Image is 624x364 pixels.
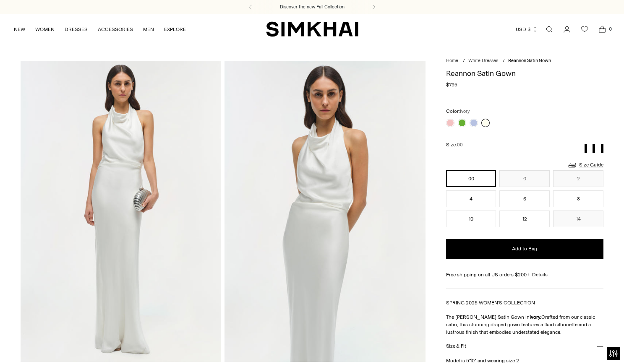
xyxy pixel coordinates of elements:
a: NEW [14,20,25,39]
span: $795 [446,81,457,88]
button: 8 [553,190,603,207]
h1: Reannon Satin Gown [446,70,603,77]
div: Free shipping on all US orders $200+ [446,271,603,278]
span: 0 [606,25,614,33]
nav: breadcrumbs [446,57,603,65]
div: / [463,57,465,65]
a: SPRING 2025 WOMEN'S COLLECTION [446,300,535,306]
iframe: Sign Up via Text for Offers [7,332,83,357]
a: White Dresses [468,58,498,63]
a: Wishlist [576,21,593,38]
a: Details [532,271,548,278]
span: Ivory [460,109,470,114]
a: DRESSES [65,20,88,39]
a: Open cart modal [594,21,611,38]
a: EXPLORE [164,20,186,39]
button: 2 [553,170,603,187]
a: Home [446,58,458,63]
div: / [503,57,505,65]
strong: Ivory. [530,314,541,320]
button: USD $ [516,20,538,39]
button: 6 [499,190,550,207]
img: Reannon Satin Gown [225,61,425,361]
button: Size & Fit [446,336,603,357]
button: 12 [499,211,550,227]
a: Discover the new Fall Collection [280,4,345,10]
label: Color: [446,107,470,115]
button: 14 [553,211,603,227]
span: 00 [457,142,463,148]
a: MEN [143,20,154,39]
button: 00 [446,170,496,187]
span: Add to Bag [512,245,537,252]
h3: Size & Fit [446,343,466,349]
a: Size Guide [567,160,603,170]
button: Add to Bag [446,239,603,259]
a: Go to the account page [559,21,575,38]
button: 10 [446,211,496,227]
button: 4 [446,190,496,207]
p: The [PERSON_NAME] Satin Gown in Crafted from our classic satin, this stunning draped gown feature... [446,313,603,336]
span: Reannon Satin Gown [508,58,551,63]
a: WOMEN [35,20,55,39]
a: ACCESSORIES [98,20,133,39]
a: Open search modal [541,21,558,38]
label: Size: [446,141,463,149]
a: SIMKHAI [266,21,358,37]
button: 0 [499,170,550,187]
img: Reannon Satin Gown [21,61,221,361]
